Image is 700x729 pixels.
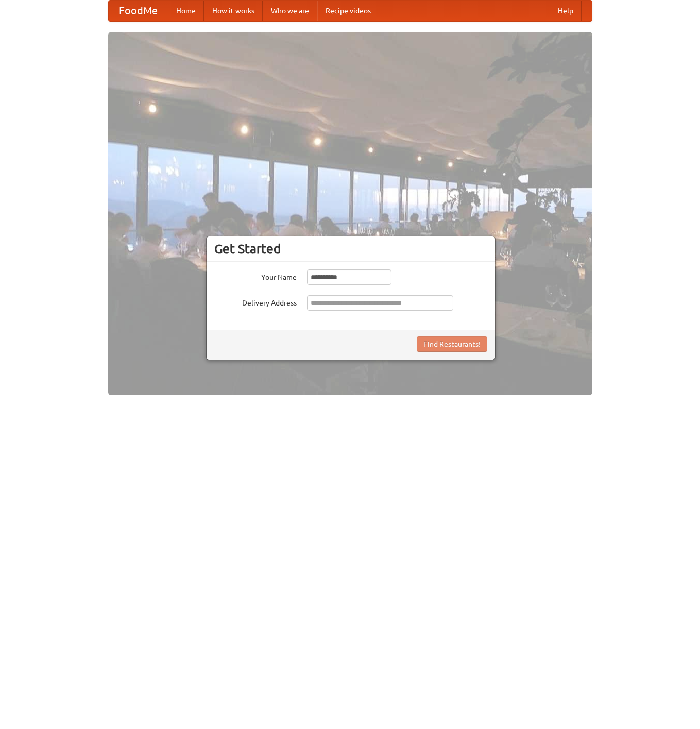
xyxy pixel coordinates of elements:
[214,295,297,308] label: Delivery Address
[204,1,263,21] a: How it works
[214,269,297,282] label: Your Name
[214,241,487,257] h3: Get Started
[168,1,204,21] a: Home
[417,336,487,352] button: Find Restaurants!
[550,1,582,21] a: Help
[109,1,168,21] a: FoodMe
[317,1,379,21] a: Recipe videos
[263,1,317,21] a: Who we are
